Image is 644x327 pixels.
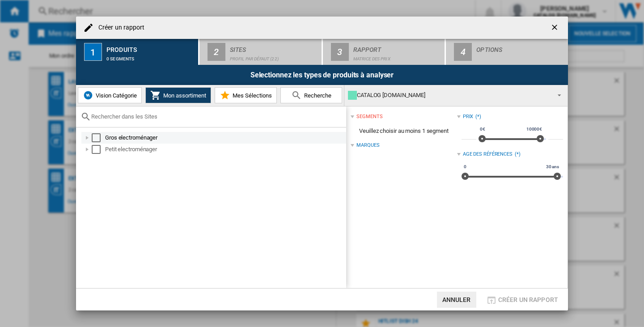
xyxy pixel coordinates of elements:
[76,65,568,85] div: Selectionnez les types de produits à analyser
[84,43,102,61] div: 1
[94,23,145,32] h4: Créer un rapport
[105,133,345,142] div: Gros electroménager
[92,145,105,154] md-checkbox: Select
[83,90,93,101] img: wiser-icon-blue.png
[145,87,211,103] button: Mon assortiment
[476,42,564,52] div: Options
[550,23,561,34] ng-md-icon: getI18NText('BUTTONS.CLOSE_DIALOG')
[302,92,331,99] span: Recherche
[545,163,560,170] span: 30 ans
[356,142,379,149] div: Marques
[463,151,513,158] div: Age des références
[92,133,105,142] md-checkbox: Select
[483,292,561,308] button: Créer un rapport
[91,113,342,120] input: Rechercher dans les Sites
[199,39,322,65] button: 2 Sites Profil par défaut (22)
[208,43,225,61] div: 2
[446,39,568,65] button: 4 Options
[525,126,543,133] span: 10000€
[331,43,349,61] div: 3
[105,145,345,154] div: Petit electroménager
[547,19,564,37] button: getI18NText('BUTTONS.CLOSE_DIALOG')
[230,52,318,61] div: Profil par défaut (22)
[106,52,195,61] div: 0 segments
[356,113,382,120] div: segments
[348,89,550,102] div: CATALOG [DOMAIN_NAME]
[230,42,318,52] div: Sites
[351,123,457,140] span: Veuillez choisir au moins 1 segment
[454,43,472,61] div: 4
[215,87,277,103] button: Mes Sélections
[479,126,487,133] span: 0€
[463,113,474,120] div: Prix
[280,87,342,103] button: Recherche
[230,92,272,99] span: Mes Sélections
[437,292,476,308] button: Annuler
[353,52,441,61] div: Matrice des prix
[76,39,199,65] button: 1 Produits 0 segments
[462,163,468,170] span: 0
[93,92,137,99] span: Vision Catégorie
[106,42,195,52] div: Produits
[323,39,446,65] button: 3 Rapport Matrice des prix
[353,42,441,52] div: Rapport
[161,92,206,99] span: Mon assortiment
[498,296,558,303] span: Créer un rapport
[78,87,142,103] button: Vision Catégorie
